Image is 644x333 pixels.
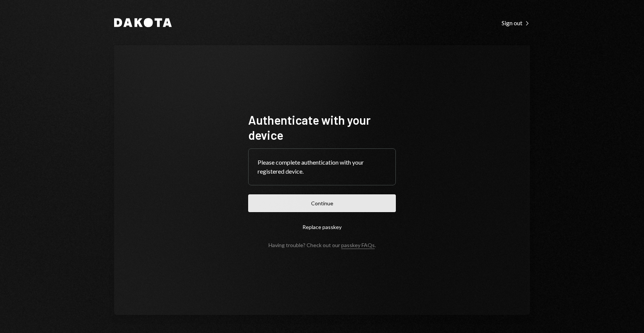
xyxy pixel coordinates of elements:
[502,19,530,27] div: Sign out
[269,242,376,248] div: Having trouble? Check out our .
[341,242,375,249] a: passkey FAQs
[248,218,396,236] button: Replace passkey
[502,18,530,27] a: Sign out
[258,158,386,176] div: Please complete authentication with your registered device.
[248,194,396,212] button: Continue
[248,112,396,142] h1: Authenticate with your device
